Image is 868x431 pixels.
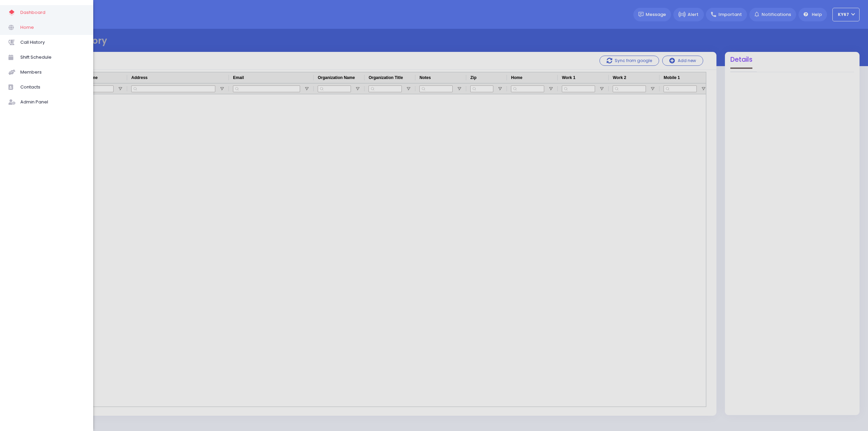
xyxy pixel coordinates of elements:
span: Call History [20,38,85,47]
span: Members [20,68,85,77]
span: Contacts [20,83,85,92]
span: Shift Schedule [20,53,85,62]
span: Dashboard [20,8,85,17]
span: Admin Panel [20,98,85,106]
span: Home [20,23,85,32]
